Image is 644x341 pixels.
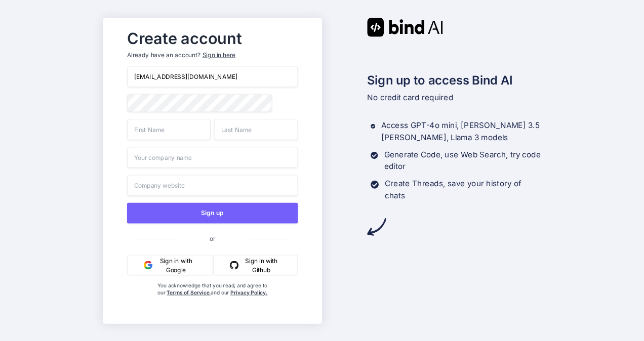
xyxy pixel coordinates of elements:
a: Terms of Service [167,289,211,295]
img: github [230,261,238,269]
img: Bind AI logo [367,18,443,36]
button: Sign in with Google [127,254,213,275]
img: arrow [367,217,386,236]
button: Sign up [127,202,298,223]
input: Your company name [127,147,298,168]
button: Sign in with Github [213,254,298,275]
h2: Create account [127,31,298,45]
span: or [175,227,250,248]
input: Email [127,66,298,87]
h2: Sign up to access Bind AI [367,71,541,89]
input: Last Name [214,118,298,140]
p: Access GPT-4o mini, [PERSON_NAME] 3.5 [PERSON_NAME], Llama 3 models [381,119,541,144]
p: Generate Code, use Web Search, try code editor [384,148,541,173]
a: Privacy Policy. [230,289,267,295]
img: google [144,261,152,269]
input: Company website [127,175,298,196]
p: No credit card required [367,92,541,104]
div: Sign in here [203,51,235,59]
p: Already have an account? [127,51,298,59]
p: Create Threads, save your history of chats [385,178,541,202]
input: First Name [127,118,211,140]
div: You acknowledge that you read, and agree to our and our [155,282,269,316]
